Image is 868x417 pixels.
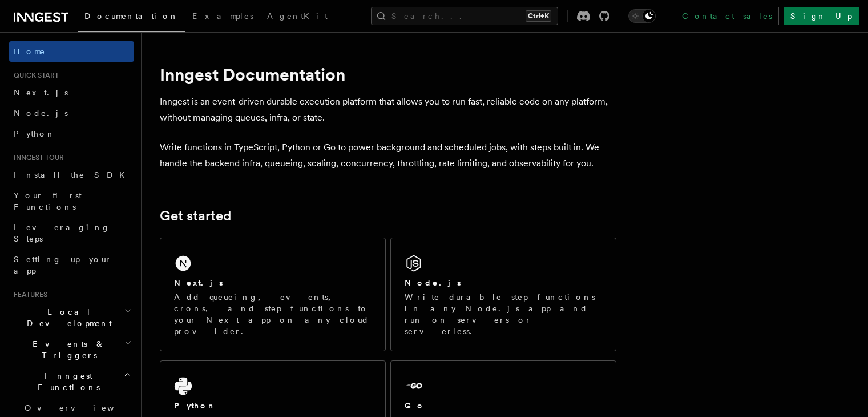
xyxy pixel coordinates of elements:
[160,139,616,171] p: Write functions in TypeScript, Python or Go to power background and scheduled jobs, with steps bu...
[9,153,64,162] span: Inngest tour
[9,71,59,80] span: Quick start
[174,277,223,288] h2: Next.js
[9,249,134,281] a: Setting up your app
[9,370,123,393] span: Inngest Functions
[628,9,656,23] button: Toggle dark mode
[9,103,134,123] a: Node.js
[9,185,134,217] a: Your first Functions
[14,109,68,118] span: Node.js
[84,11,179,21] span: Documentation
[9,302,134,334] button: Local Development
[9,338,124,361] span: Events & Triggers
[14,46,46,57] span: Home
[9,306,124,329] span: Local Development
[371,7,558,25] button: Search...Ctrl+K
[185,3,260,31] a: Examples
[14,255,112,275] span: Setting up your app
[390,238,616,351] a: Node.jsWrite durable step functions in any Node.js app and run on servers or serverless.
[160,94,616,126] p: Inngest is an event-driven durable execution platform that allows you to run fast, reliable code ...
[9,334,134,366] button: Events & Triggers
[260,3,334,31] a: AgentKit
[405,400,425,411] h2: Go
[174,291,372,337] p: Add queueing, events, crons, and step functions to your Next app on any cloud provider.
[160,208,231,224] a: Get started
[78,3,185,32] a: Documentation
[14,223,110,243] span: Leveraging Steps
[9,41,134,62] a: Home
[675,7,779,25] a: Contact sales
[192,11,253,21] span: Examples
[267,11,328,21] span: AgentKit
[174,400,216,411] h2: Python
[14,170,132,179] span: Install the SDK
[9,290,47,299] span: Features
[160,64,616,85] h1: Inngest Documentation
[784,7,859,25] a: Sign Up
[9,165,134,185] a: Install the SDK
[14,88,68,97] span: Next.js
[25,403,142,412] span: Overview
[526,10,551,22] kbd: Ctrl+K
[14,129,55,138] span: Python
[9,82,134,103] a: Next.js
[9,217,134,249] a: Leveraging Steps
[14,191,82,211] span: Your first Functions
[9,366,134,398] button: Inngest Functions
[9,123,134,144] a: Python
[405,277,461,288] h2: Node.js
[405,291,602,337] p: Write durable step functions in any Node.js app and run on servers or serverless.
[160,238,386,351] a: Next.jsAdd queueing, events, crons, and step functions to your Next app on any cloud provider.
